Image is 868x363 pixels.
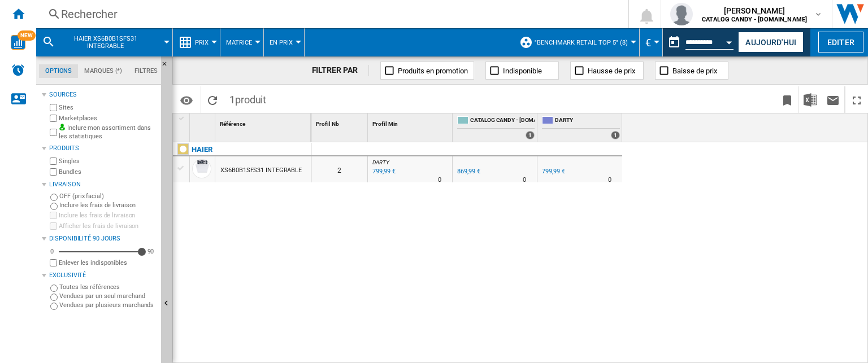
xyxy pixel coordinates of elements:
label: Vendues par un seul marchand [59,292,157,300]
div: 2 [311,156,367,182]
md-slider: Disponibilité [59,246,142,257]
b: CATALOG CANDY - [DOMAIN_NAME] [702,16,807,23]
input: Vendues par plusieurs marchands [50,303,58,310]
div: 799,99 € [542,168,565,175]
label: Toutes les références [59,283,157,291]
label: Inclure les frais de livraison [59,201,157,209]
span: Profil Nb [316,121,338,127]
button: En Prix [270,28,298,56]
div: "BENCHMARK RETAIL TOP 5" (8) [519,28,633,56]
label: Inclure mon assortiment dans les statistiques [59,124,157,141]
button: Editer [818,32,863,53]
div: Délai de livraison : 0 jour [608,174,611,186]
md-menu: Currency [640,28,663,56]
label: Inclure les frais de livraison [59,211,157,220]
input: OFF (prix facial) [50,194,58,201]
div: Livraison [49,180,157,189]
button: Options [175,90,198,110]
div: Délai de livraison : 0 jour [438,174,441,186]
div: HAIER XS6B0B1SFS31 INTEGRABLE [42,28,167,56]
div: DARTY 1 offers sold by DARTY [540,113,622,142]
label: Marketplaces [59,114,157,123]
input: Bundles [50,168,57,176]
button: Baisse de prix [655,62,728,80]
label: Vendues par plusieurs marchands [59,301,157,309]
md-tab-item: Marques (*) [78,64,128,78]
button: Open calendar [719,30,740,51]
span: CATALOG CANDY - [DOMAIN_NAME] [470,116,535,126]
span: [PERSON_NAME] [702,5,807,16]
span: Indisponible [503,67,542,75]
div: Sort None [192,113,215,131]
span: NEW [18,30,36,41]
img: excel-24x24.png [804,93,817,107]
span: DARTY [555,116,620,126]
label: Enlever les indisponibles [59,259,157,267]
div: Sort None [314,113,367,131]
input: Afficher les frais de livraison [50,259,57,266]
img: profile.jpg [670,3,693,25]
div: CATALOG CANDY - [DOMAIN_NAME] 1 offers sold by CATALOG CANDY - HOOVER.FR [455,113,537,142]
button: Prix [195,28,214,56]
button: md-calendar [663,31,685,54]
span: € [645,37,651,49]
label: Afficher les frais de livraison [59,222,157,230]
div: XS6B0B1SFS31 INTEGRABLE [220,158,302,183]
div: Profil Nb Sort None [314,113,367,131]
div: Délai de livraison : 0 jour [523,174,526,186]
input: Inclure les frais de livraison [50,203,58,210]
button: Matrice [226,28,258,56]
div: Profil Min Sort None [370,113,452,131]
button: Indisponible [485,62,559,80]
div: 90 [144,247,157,256]
button: Télécharger au format Excel [799,86,822,113]
input: Marketplaces [50,115,57,122]
div: 0 [47,247,57,256]
img: mysite-bg-18x18.png [59,124,66,130]
input: Sites [50,104,57,111]
img: alerts-logo.svg [11,63,25,77]
span: Référence [220,121,245,127]
input: Toutes les références [50,285,58,292]
span: 1 [224,86,272,110]
button: Recharger [201,86,224,113]
div: Référence Sort None [218,113,311,131]
input: Singles [50,158,57,165]
button: Produits en promotion [380,62,474,80]
button: Créer un favoris [776,86,798,113]
button: "BENCHMARK RETAIL TOP 5" (8) [535,28,633,56]
input: Inclure les frais de livraison [50,212,57,219]
span: Matrice [226,39,252,46]
span: Prix [195,39,209,46]
button: Plein écran [845,86,868,113]
div: Mise à jour : mardi 23 septembre 2025 07:40 [371,166,395,177]
span: HAIER XS6B0B1SFS31 INTEGRABLE [60,35,151,50]
span: En Prix [270,39,293,46]
img: wise-card.svg [11,35,25,50]
div: Sort None [218,113,311,131]
input: Vendues par un seul marchand [50,294,58,301]
span: Produits en promotion [398,67,468,75]
span: Profil Min [372,121,398,127]
button: Aujourd'hui [738,32,804,53]
button: Masquer [161,56,175,77]
div: Ce rapport est basé sur une date antérieure à celle d'aujourd'hui. [663,28,736,56]
md-tab-item: Filtres [128,64,163,78]
div: 869,99 € [457,168,480,175]
button: € [645,28,657,56]
span: Hausse de prix [588,67,635,75]
div: Sort None [370,113,452,131]
span: produit [235,94,266,106]
button: HAIER XS6B0B1SFS31 INTEGRABLE [60,28,162,56]
button: Hausse de prix [570,62,644,80]
md-tab-item: Options [39,64,78,78]
span: Baisse de prix [672,67,717,75]
div: Produits [49,144,157,153]
div: 1 offers sold by DARTY [611,131,620,139]
label: Bundles [59,168,157,176]
div: 869,99 € [455,166,480,177]
div: FILTRER PAR [312,65,370,76]
span: "BENCHMARK RETAIL TOP 5" (8) [535,39,628,46]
